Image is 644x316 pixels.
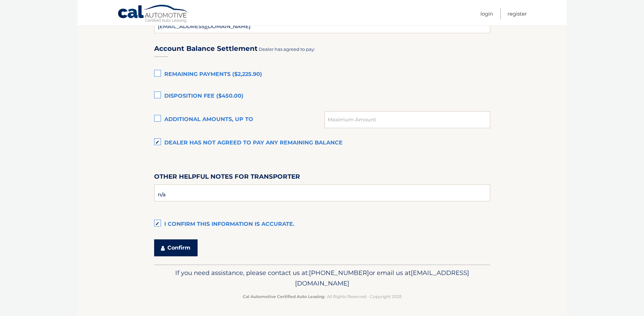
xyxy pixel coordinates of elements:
label: Remaining Payments ($2,225.90) [154,68,490,81]
button: Confirm [154,239,198,256]
a: Login [480,8,493,19]
strong: Cal Automotive Certified Auto Leasing [243,294,324,299]
label: Additional amounts, up to [154,113,325,126]
a: Cal Automotive [117,4,189,24]
span: [PHONE_NUMBER] [309,269,369,277]
span: Dealer has agreed to pay: [259,46,315,52]
a: Register [508,8,527,19]
label: Disposition Fee ($450.00) [154,90,490,103]
p: - All Rights Reserved - Copyright 2025 [159,293,486,300]
input: Maximum Amount [325,111,490,128]
p: If you need assistance, please contact us at: or email us at [159,268,486,289]
h3: Account Balance Settlement [154,44,258,53]
label: I confirm this information is accurate. [154,218,490,231]
label: Other helpful notes for transporter [154,172,300,184]
label: Dealer has not agreed to pay any remaining balance [154,136,490,150]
